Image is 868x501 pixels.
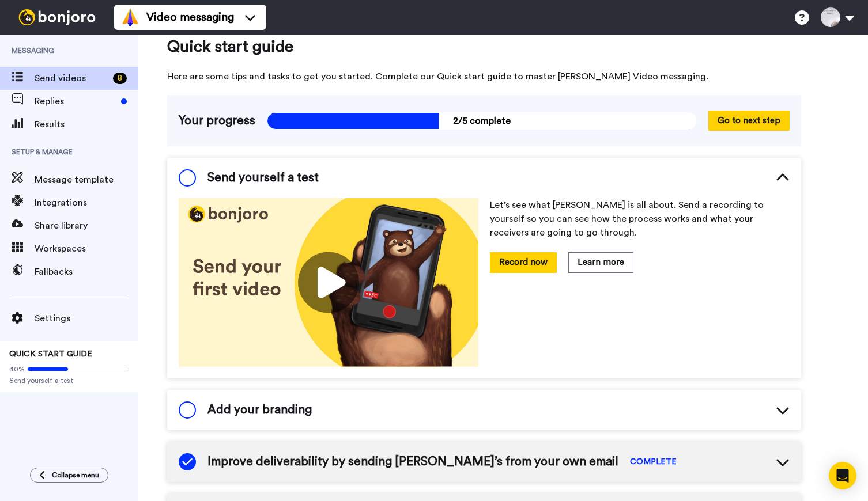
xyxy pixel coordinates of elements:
span: Your progress [179,112,255,130]
span: Collapse menu [52,470,99,480]
span: Send videos [35,71,108,85]
span: Message template [35,173,138,187]
div: Open Intercom Messenger [829,462,856,489]
span: 2/5 complete [267,112,697,130]
span: Video messaging [146,9,234,25]
button: Go to next step [708,111,790,131]
span: Here are some tips and tasks to get you started. Complete our Quick start guide to master [PERSON... [167,70,801,83]
div: 8 [113,73,127,84]
img: 178eb3909c0dc23ce44563bdb6dc2c11.jpg [179,198,478,367]
span: Fallbacks [35,265,138,279]
span: Settings [35,312,138,325]
span: Send yourself a test [207,169,319,187]
span: Replies [35,94,116,108]
span: Send yourself a test [9,376,129,385]
img: vm-color.svg [121,8,139,26]
span: 40% [9,365,25,374]
span: Quick start guide [167,35,801,58]
span: Share library [35,219,138,233]
button: Collapse menu [30,468,108,483]
span: QUICK START GUIDE [9,350,92,358]
span: Workspaces [35,242,138,256]
p: Let’s see what [PERSON_NAME] is all about. Send a recording to yourself so you can see how the pr... [490,198,790,240]
button: Record now [490,252,557,272]
span: Improve deliverability by sending [PERSON_NAME]’s from your own email [207,453,618,470]
span: Integrations [35,196,138,210]
span: COMPLETE [630,456,677,468]
button: Learn more [568,252,633,272]
span: Results [35,117,138,131]
span: Add your branding [207,401,312,419]
img: bj-logo-header-white.svg [14,9,100,25]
